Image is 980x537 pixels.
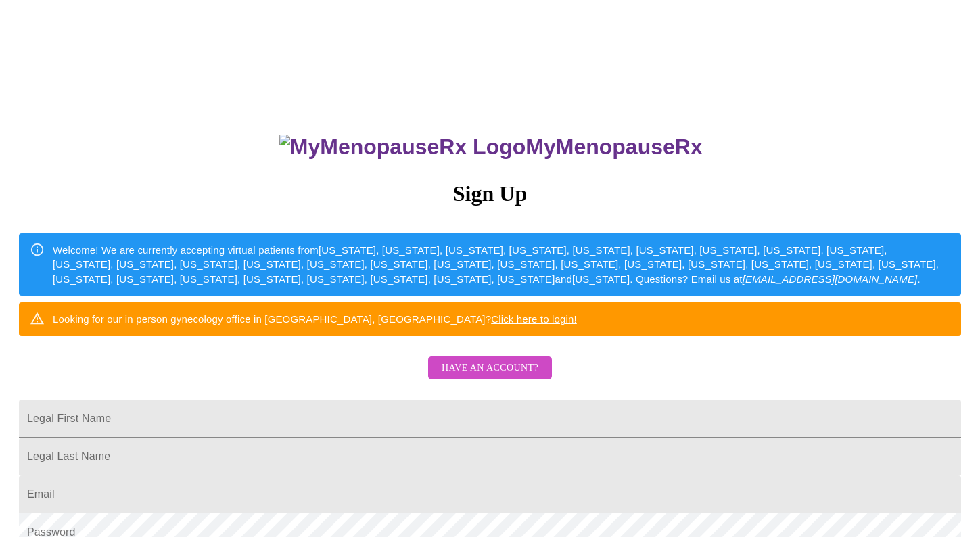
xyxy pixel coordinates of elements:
[53,306,577,331] div: Looking for our in person gynecology office in [GEOGRAPHIC_DATA], [GEOGRAPHIC_DATA]?
[491,313,577,325] a: Click here to login!
[428,356,552,380] button: Have an account?
[279,135,526,160] img: MyMenopauseRx Logo
[19,181,961,206] h3: Sign Up
[743,273,918,285] em: [EMAIL_ADDRESS][DOMAIN_NAME]
[425,371,555,382] a: Have an account?
[21,135,962,160] h3: MyMenopauseRx
[53,237,950,291] div: Welcome! We are currently accepting virtual patients from [US_STATE], [US_STATE], [US_STATE], [US...
[442,360,538,377] span: Have an account?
